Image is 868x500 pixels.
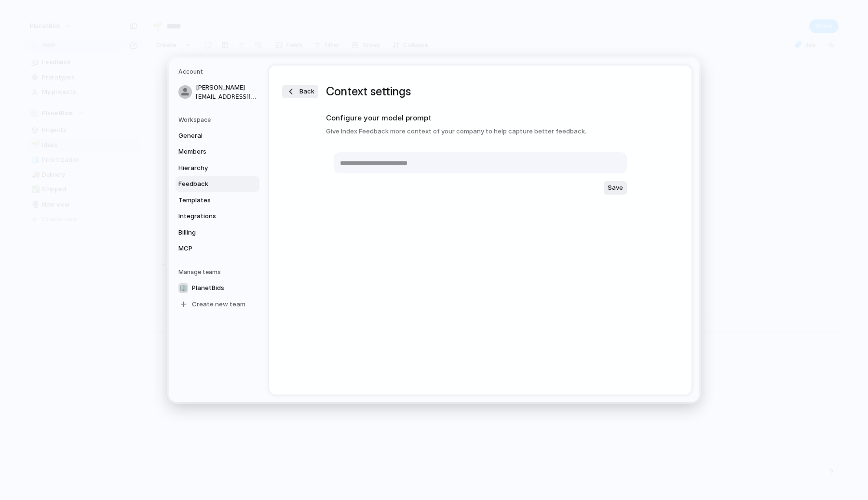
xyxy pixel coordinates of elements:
h2: Configure your model prompt [326,113,635,124]
span: Templates [178,195,240,205]
span: Create new team [192,300,245,309]
button: Back [282,85,318,98]
span: [PERSON_NAME] [196,83,258,92]
span: Feedback [178,179,240,189]
a: MCP [176,241,259,256]
h5: Account [178,67,259,76]
span: Back [299,87,314,96]
span: Billing [178,227,240,237]
span: Save [608,183,623,193]
a: Feedback [176,176,259,192]
span: [EMAIL_ADDRESS][DOMAIN_NAME] [196,92,258,101]
a: General [176,128,259,143]
a: [PERSON_NAME][EMAIL_ADDRESS][DOMAIN_NAME] [176,80,259,104]
span: PlanetBids [192,283,224,293]
a: Templates [176,192,259,208]
a: Integrations [176,209,259,224]
h1: Context settings [326,83,411,100]
span: General [178,131,240,140]
div: 🏢 [178,283,188,292]
a: Hierarchy [176,160,259,175]
span: Hierarchy [178,163,240,172]
button: Save [604,181,627,195]
span: Integrations [178,211,240,221]
h5: Manage teams [178,267,259,276]
span: Members [178,147,240,157]
a: 🏢PlanetBids [176,280,259,295]
h5: Workspace [178,115,259,124]
h3: Give Index Feedback more context of your company to help capture better feedback. [326,126,635,136]
span: MCP [178,244,240,253]
a: Members [176,144,259,159]
a: Billing [176,224,259,240]
a: Create new team [176,296,259,312]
